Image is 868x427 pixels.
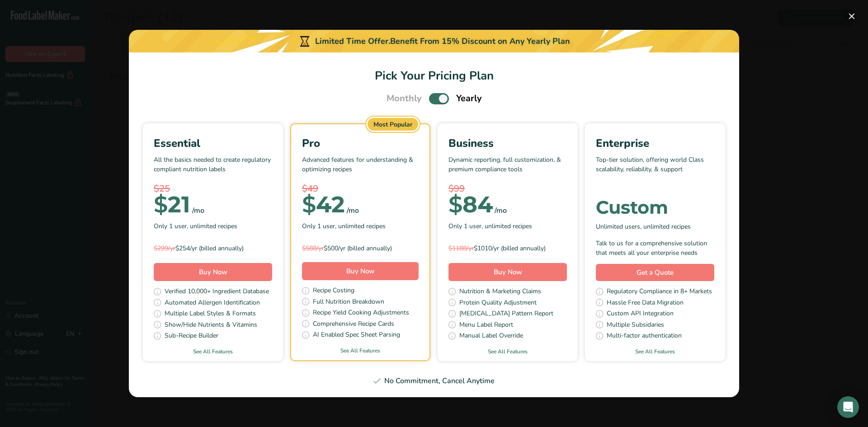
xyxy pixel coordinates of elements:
span: Full Nutrition Breakdown [313,297,384,308]
span: Yearly [456,92,482,105]
div: $25 [154,182,272,196]
div: $500/yr (billed annually) [302,244,419,253]
span: Multiple Label Styles & Formats [165,309,256,320]
div: Essential [154,135,272,151]
span: Recipe Costing [313,286,354,297]
p: Top-tier solution, offering world Class scalability, reliability, & support [596,155,714,182]
span: Show/Hide Nutrients & Vitamins [165,320,257,331]
div: Pro [302,135,419,151]
span: $ [302,191,316,218]
span: Custom API Integration [607,309,674,320]
span: Manual Label Override [459,331,523,342]
span: Sub-Recipe Builder [165,331,218,342]
a: See All Features [291,347,429,355]
button: Buy Now [154,263,272,281]
div: $254/yr (billed annually) [154,244,272,253]
span: Recipe Yield Cooking Adjustments [313,308,409,319]
div: /mo [347,205,359,216]
p: Advanced features for understanding & optimizing recipes [302,155,419,182]
div: Talk to us for a comprehensive solution that meets all your enterprise needs [596,239,714,258]
button: Buy Now [302,262,419,280]
div: Open Intercom Messenger [837,396,859,418]
span: Get a Quote [637,267,674,278]
a: See All Features [585,347,725,356]
div: Limited Time Offer. [129,30,739,52]
span: $1188/yr [448,244,474,253]
span: Menu Label Report [459,320,513,331]
span: Only 1 user, unlimited recipes [448,221,532,231]
h1: Pick Your Pricing Plan [140,67,728,84]
span: Unlimited users, unlimited recipes [596,222,691,231]
div: /mo [192,205,204,216]
a: See All Features [438,347,578,356]
span: Monthly [387,92,422,105]
div: $99 [448,182,567,196]
span: [MEDICAL_DATA] Pattern Report [459,309,553,320]
span: Verified 10,000+ Ingredient Database [165,286,269,298]
div: 42 [302,196,345,214]
span: $ [448,191,462,218]
span: $588/yr [302,244,324,253]
span: Multi-factor authentication [607,331,682,342]
div: Most Popular [368,118,418,131]
span: Automated Allergen Identification [165,298,260,309]
span: Buy Now [494,267,522,277]
span: Hassle Free Data Migration [607,298,684,309]
span: Buy Now [346,267,375,276]
span: Only 1 user, unlimited recipes [154,221,237,231]
span: Regulatory Compliance in 8+ Markets [607,286,712,298]
div: 84 [448,196,493,214]
span: Comprehensive Recipe Cards [313,319,394,330]
button: Buy Now [448,263,567,281]
a: See All Features [143,347,283,356]
div: Enterprise [596,135,714,151]
span: $ [154,191,168,218]
p: All the basics needed to create regulatory compliant nutrition labels [154,155,272,182]
span: Multiple Subsidaries [607,320,664,331]
span: AI Enabled Spec Sheet Parsing [313,330,400,341]
div: Business [448,135,567,151]
p: Dynamic reporting, full customization, & premium compliance tools [448,155,567,182]
div: No Commitment, Cancel Anytime [140,375,728,386]
span: Buy Now [199,267,227,277]
div: 21 [154,196,190,214]
div: /mo [495,205,507,216]
div: Benefit From 15% Discount on Any Yearly Plan [390,35,570,47]
span: Only 1 user, unlimited recipes [302,221,386,231]
span: Nutrition & Marketing Claims [459,286,541,298]
div: $1010/yr (billed annually) [448,244,567,253]
span: $299/yr [154,244,175,253]
div: $49 [302,182,419,196]
a: Get a Quote [596,264,714,282]
span: Protein Quality Adjustment [459,298,537,309]
div: Custom [596,198,714,216]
